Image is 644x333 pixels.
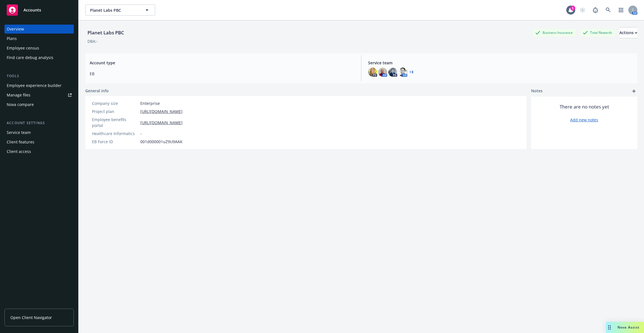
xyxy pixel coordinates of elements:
[368,68,377,77] img: photo
[85,4,155,16] button: Planet Labs PBC
[606,322,613,333] div: Drag to move
[388,68,397,77] img: photo
[4,91,74,100] a: Manage files
[140,139,183,145] span: 001d000001uZ9U9AAK
[7,128,31,137] div: Service team
[4,73,74,79] div: Tools
[92,117,138,128] div: Employee benefits portal
[4,44,74,53] a: Employee census
[4,25,74,34] a: Overview
[90,60,354,66] span: Account type
[577,4,588,16] a: Start snowing
[7,34,17,43] div: Plans
[619,27,637,38] button: Actions
[590,4,601,16] a: Report a Bug
[4,100,74,109] a: Nova compare
[560,103,609,110] span: There are no notes yet
[140,120,183,126] a: [URL][DOMAIN_NAME]
[92,100,138,106] div: Company size
[10,315,52,320] span: Open Client Navigator
[23,8,41,12] span: Accounts
[378,68,387,77] img: photo
[398,68,407,77] img: photo
[7,138,34,147] div: Client features
[4,147,74,156] a: Client access
[140,131,142,136] span: -
[603,4,614,16] a: Search
[85,88,109,94] span: General info
[7,53,53,62] div: Find care debug analysis
[617,325,640,330] span: Nova Assist
[619,27,637,38] div: Actions
[4,128,74,137] a: Service team
[606,322,644,333] button: Nova Assist
[7,44,39,53] div: Employee census
[92,108,138,114] div: Project plan
[409,70,413,74] a: +3
[580,29,615,36] div: Total Rewards
[92,131,138,136] div: Healthcare Informatics
[7,147,31,156] div: Client access
[531,88,543,95] span: Notes
[90,71,354,77] span: EB
[7,100,34,109] div: Nova compare
[570,6,575,11] div: 1
[4,34,74,43] a: Plans
[4,2,74,18] a: Accounts
[87,38,98,44] div: DBA: -
[570,117,598,123] a: Add new notes
[532,29,576,36] div: Business Insurance
[90,7,138,13] span: Planet Labs PBC
[7,91,30,100] div: Manage files
[4,120,74,126] div: Account settings
[4,53,74,62] a: Find care debug analysis
[140,100,160,106] span: Enterprise
[92,139,138,145] div: EB Force ID
[140,108,183,114] a: [URL][DOMAIN_NAME]
[368,60,633,66] span: Service team
[631,88,637,95] a: add
[7,25,24,34] div: Overview
[7,81,61,90] div: Employee experience builder
[4,81,74,90] a: Employee experience builder
[4,138,74,147] a: Client features
[615,4,627,16] a: Switch app
[85,29,126,36] div: Planet Labs PBC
